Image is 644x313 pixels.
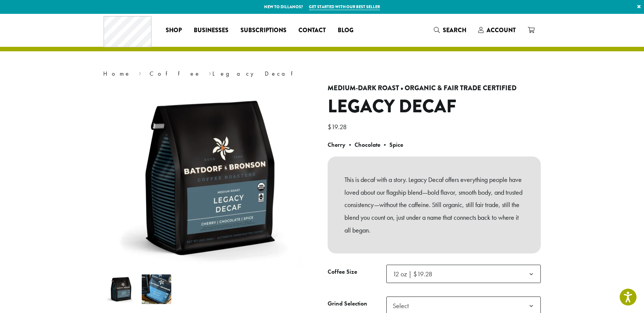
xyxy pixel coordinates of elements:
[344,173,524,237] p: This is decaf with a story. Legacy Decaf offers everything people have loved about our flagship b...
[194,26,229,35] span: Businesses
[309,4,380,10] a: Get started with our best seller
[390,298,416,313] span: Select
[328,298,386,309] label: Grind Selection
[328,96,541,118] h1: Legacy Decaf
[328,267,386,277] label: Coffee Size
[386,265,541,283] span: 12 oz | $19.28
[106,274,136,304] img: Legacy Decaf
[443,26,466,34] span: Search
[487,26,516,34] span: Account
[103,69,541,78] nav: Breadcrumb
[160,24,188,36] a: Shop
[139,67,141,78] span: ›
[428,24,472,36] a: Search
[166,26,182,35] span: Shop
[393,270,432,278] span: 12 oz | $19.28
[142,274,171,304] img: Legacy Decaf - Image 2
[328,122,349,131] bdi: 19.28
[150,70,201,78] a: Coffee
[298,26,326,35] span: Contact
[328,141,403,149] b: Cherry • Chocolate • Spice
[338,26,353,35] span: Blog
[209,67,211,78] span: ›
[328,84,541,92] h4: Medium-Dark Roast • Organic & Fair Trade Certified
[240,26,286,35] span: Subscriptions
[103,70,131,78] a: Home
[390,267,440,281] span: 12 oz | $19.28
[328,122,331,131] span: $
